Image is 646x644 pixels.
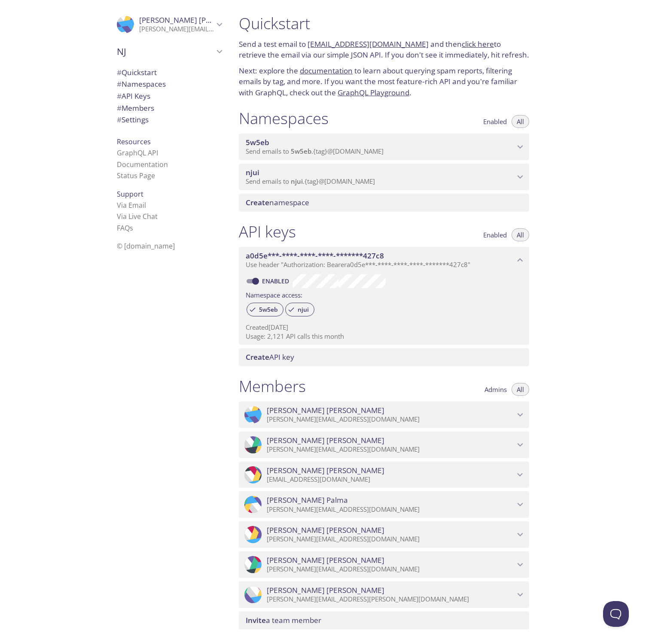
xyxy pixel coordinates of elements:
span: s [130,223,133,233]
div: Justin Gustafson [239,521,529,548]
div: Quickstart [110,67,229,79]
div: NJ [110,40,229,63]
div: Alex Noonan [239,551,529,578]
div: Melissa Rossi [239,431,529,458]
span: [PERSON_NAME] [PERSON_NAME] [267,436,384,445]
iframe: Help Scout Beacon - Open [603,601,629,627]
p: [PERSON_NAME][EMAIL_ADDRESS][DOMAIN_NAME] [267,415,515,424]
span: API key [246,352,294,362]
div: Kaitlyn Conway [239,462,529,488]
div: Invite a team member [239,611,529,629]
span: # [117,79,122,89]
span: Resources [117,137,151,146]
div: Jeff Landfried [110,10,229,39]
button: Enabled [478,228,512,241]
span: njui [293,306,314,313]
span: 5w5eb [254,306,283,313]
div: Julio Palma [239,491,529,518]
span: Settings [117,115,149,125]
span: Support [117,189,143,199]
h1: Namespaces [239,109,329,128]
div: 5w5eb namespace [239,134,529,160]
p: [PERSON_NAME][EMAIL_ADDRESS][DOMAIN_NAME] [267,565,515,574]
a: click here [462,39,494,49]
a: Via Email [117,200,146,210]
h1: Quickstart [239,14,529,33]
p: [PERSON_NAME][EMAIL_ADDRESS][DOMAIN_NAME] [267,445,515,454]
div: Create API Key [239,348,529,366]
span: Namespaces [117,79,166,89]
p: [PERSON_NAME][EMAIL_ADDRESS][DOMAIN_NAME] [139,25,214,33]
div: 5w5eb [247,303,283,316]
h1: API keys [239,222,296,241]
span: Invite [246,615,266,625]
span: [PERSON_NAME] [PERSON_NAME] [267,406,384,415]
p: Next: explore the to learn about querying spam reports, filtering emails by tag, and more. If you... [239,65,529,98]
span: © [DOMAIN_NAME] [117,241,175,251]
button: All [512,383,529,396]
p: Send a test email to and then to retrieve the email via our simple JSON API. If you don't see it ... [239,39,529,61]
div: Team Settings [110,114,229,126]
button: All [512,228,529,241]
button: Admins [479,383,512,396]
a: Status Page [117,171,155,180]
a: Documentation [117,160,168,169]
span: namespace [246,197,309,207]
button: All [512,115,529,128]
span: Members [117,103,154,113]
span: Quickstart [117,67,157,77]
span: 5w5eb [246,137,269,147]
div: Chris Freeman [239,581,529,608]
span: Send emails to . {tag} @[DOMAIN_NAME] [246,177,375,185]
p: Usage: 2,121 API calls this month [246,332,522,341]
span: API Keys [117,91,150,101]
span: a team member [246,615,321,625]
p: [PERSON_NAME][EMAIL_ADDRESS][DOMAIN_NAME] [267,535,515,544]
div: Jeff Landfried [239,401,529,428]
span: # [117,91,122,101]
span: njui [291,177,303,185]
p: Created [DATE] [246,323,522,332]
div: Create namespace [239,194,529,212]
a: Via Live Chat [117,212,158,221]
p: [PERSON_NAME][EMAIL_ADDRESS][PERSON_NAME][DOMAIN_NAME] [267,595,515,604]
span: Create [246,352,269,362]
span: Create [246,197,269,207]
div: njui namespace [239,164,529,190]
a: Enabled [261,277,293,285]
p: [PERSON_NAME][EMAIL_ADDRESS][DOMAIN_NAME] [267,505,515,514]
span: njui [246,167,259,177]
a: GraphQL Playground [338,88,409,97]
p: [EMAIL_ADDRESS][DOMAIN_NAME] [267,475,515,484]
a: GraphQL API [117,148,158,158]
span: # [117,115,122,125]
span: # [117,67,122,77]
span: [PERSON_NAME] Palma [267,495,348,505]
span: [PERSON_NAME] [PERSON_NAME] [139,15,257,25]
span: [PERSON_NAME] [PERSON_NAME] [267,556,384,565]
span: [PERSON_NAME] [PERSON_NAME] [267,586,384,595]
span: 5w5eb [291,147,311,155]
div: Namespaces [110,78,229,90]
a: FAQ [117,223,133,233]
a: documentation [300,66,353,76]
button: Enabled [478,115,512,128]
span: # [117,103,122,113]
div: Members [110,102,229,114]
span: [PERSON_NAME] [PERSON_NAME] [267,466,384,475]
div: API Keys [110,90,229,102]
